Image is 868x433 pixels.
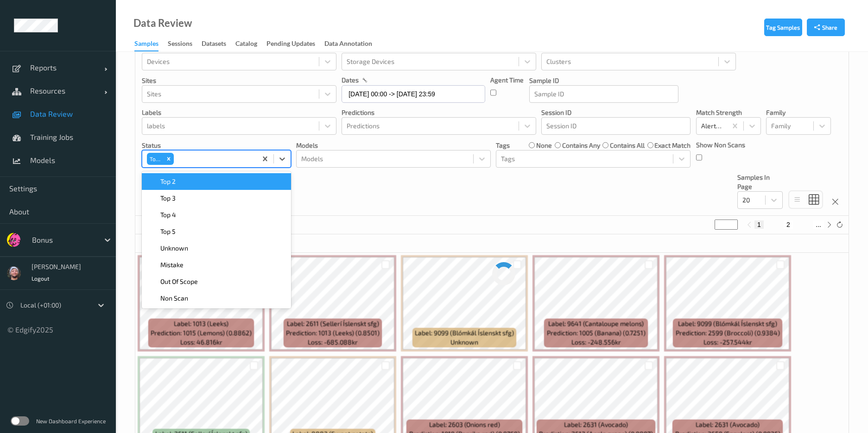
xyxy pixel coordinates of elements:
[754,220,764,229] button: 1
[324,39,372,50] div: Data Annotation
[415,328,514,338] span: Label: 9099 (Blómkál Íslenskt sfg)
[324,38,381,50] a: Data Annotation
[202,39,226,50] div: Datasets
[147,153,164,165] div: Top 1
[564,420,628,429] span: Label: 2631 (Avocado)
[807,19,845,36] button: Share
[541,108,691,117] p: Session ID
[164,153,174,165] div: Remove Top 1
[696,108,761,117] p: Match Strength
[696,140,745,150] p: Show Non Scans
[286,328,380,338] span: Prediction: 1013 (Leeks) (0.8501)
[610,141,645,150] label: contains all
[235,39,257,50] div: Catalog
[764,19,802,36] button: Tag Samples
[342,108,536,117] p: Predictions
[266,39,315,50] div: Pending Updates
[696,420,760,429] span: Label: 2631 (Avocado)
[160,277,198,286] span: Out Of Scope
[160,260,184,270] span: Mistake
[160,227,176,236] span: Top 5
[287,319,379,328] span: Label: 2611 (Sellerí Íslenskt sfg)
[676,328,780,338] span: Prediction: 2599 (Broccoli) (0.9384)
[142,108,336,117] p: labels
[235,38,266,50] a: Catalog
[142,76,336,85] p: Sites
[266,38,324,50] a: Pending Updates
[529,76,678,85] p: Sample ID
[703,338,752,347] span: Loss: -257.544kr
[571,338,621,347] span: Loss: -248.556kr
[134,38,168,51] a: Samples
[548,319,644,328] span: Label: 9641 (Cantaloupe melons)
[784,220,793,229] button: 2
[160,294,188,303] span: Non Scan
[168,38,202,50] a: Sessions
[813,220,824,229] button: ...
[536,141,552,150] label: none
[496,141,510,150] p: Tags
[133,19,192,28] div: Data Review
[490,75,524,85] p: Agent Time
[151,328,252,338] span: Prediction: 1015 (Lemons) (0.8862)
[450,338,478,347] span: unknown
[180,338,222,347] span: Loss: 46.816kr
[654,141,691,150] label: exact match
[547,328,646,338] span: Prediction: 1005 (Banana) (0.7251)
[160,177,176,186] span: Top 2
[174,319,228,328] span: Label: 1013 (Leeks)
[160,210,176,220] span: Top 4
[296,141,491,150] p: Models
[160,244,188,253] span: Unknown
[678,319,777,328] span: Label: 9099 (Blómkál Íslenskt sfg)
[134,39,158,51] div: Samples
[308,338,358,347] span: Loss: -685.088kr
[142,141,291,150] p: Status
[562,141,600,150] label: contains any
[737,173,783,191] p: Samples In Page
[429,420,500,429] span: Label: 2603 (Onions red)
[766,108,831,117] p: Family
[342,75,359,85] p: dates
[160,194,176,203] span: Top 3
[168,39,192,50] div: Sessions
[202,38,235,50] a: Datasets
